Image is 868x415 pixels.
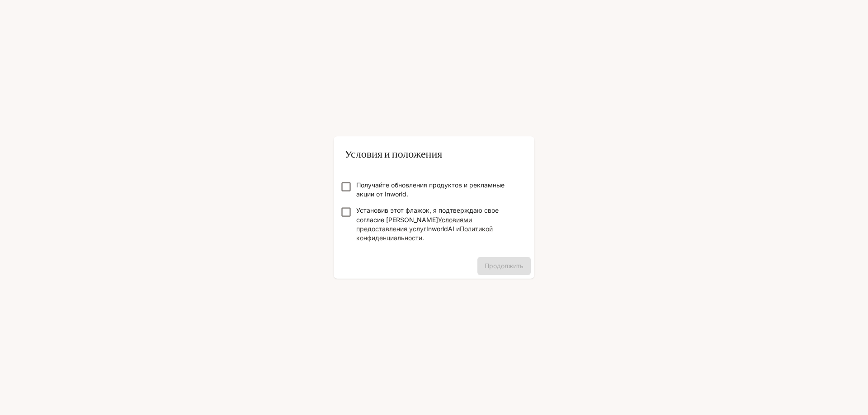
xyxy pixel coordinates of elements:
[356,206,499,223] font: Установив этот флажок, я подтверждаю свое согласие [PERSON_NAME]
[426,225,460,233] font: InworldAI и
[422,234,424,242] font: .
[344,147,442,160] font: Условия и положения
[356,216,472,233] a: Условиями предоставления услуг
[356,225,493,242] a: Политикой конфиденциальности
[356,181,505,198] font: Получайте обновления продуктов и рекламные акции от Inworld.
